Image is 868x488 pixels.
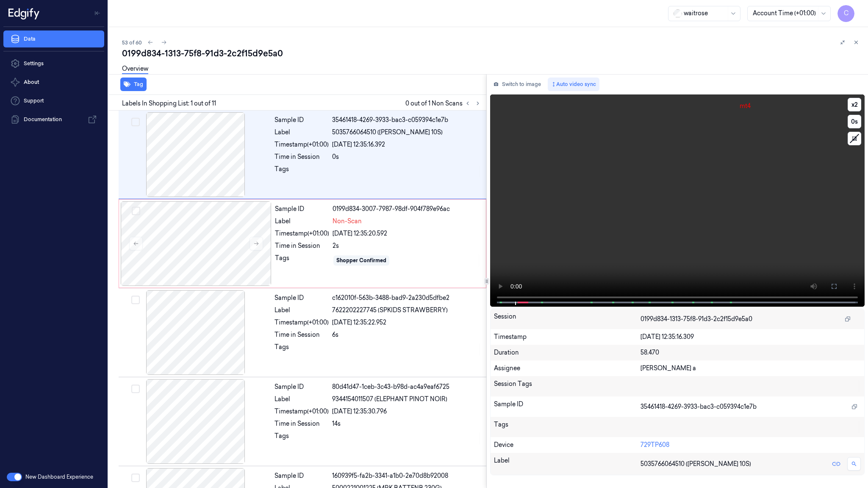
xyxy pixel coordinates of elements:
div: Label [275,128,329,137]
button: C [837,5,854,22]
button: Select row [131,296,140,304]
div: 729TP608 [641,441,861,449]
div: [PERSON_NAME] a [641,364,861,373]
div: Session [494,312,641,326]
div: Tags [275,165,329,178]
button: 0s [848,115,861,128]
span: 53 of 60 [122,39,142,46]
div: 0199d834-3007-7987-98df-904f789e96ac [333,205,481,213]
div: Tags [275,254,329,267]
span: 35461418-4269-3933-bac3-c059394c1e7b [641,402,757,411]
button: About [3,74,104,91]
div: Label [275,306,329,315]
span: 9344154011507 (ELEPHANT PINOT NOIR) [332,395,447,404]
div: Time in Session [275,419,329,428]
span: 0199d834-1313-75f8-91d3-2c2f15d9e5a0 [641,315,752,324]
div: Session Tags [494,380,641,393]
div: Label [494,456,641,471]
div: 58.470 [641,348,861,357]
div: Timestamp (+01:00) [275,318,329,327]
div: 2s [333,241,481,250]
a: Support [3,92,104,109]
div: [DATE] 12:35:20.592 [333,229,481,238]
div: 35461418-4269-3933-bac3-c059394c1e7b [332,116,481,125]
div: Sample ID [275,471,329,480]
span: 5035766064510 ([PERSON_NAME] 10S) [332,128,443,137]
div: Timestamp (+01:00) [275,140,329,149]
div: [DATE] 12:35:16.309 [641,333,861,341]
div: Sample ID [275,116,329,125]
button: Select row [131,118,140,126]
div: Label [275,217,329,226]
div: Tags [275,343,329,356]
button: Select row [131,385,140,393]
button: Auto video sync [548,78,599,91]
button: Tag [120,78,147,91]
div: [DATE] 12:35:30.796 [332,407,481,416]
button: Select row [131,474,140,482]
div: Tags [494,420,641,434]
button: Switch to image [490,78,544,91]
div: Timestamp (+01:00) [275,229,329,238]
div: Timestamp [494,333,641,341]
div: [DATE] 12:35:16.392 [332,140,481,149]
span: Labels In Shopping List: 1 out of 11 [122,99,216,108]
button: Select row [132,207,140,215]
div: Sample ID [494,400,641,413]
div: Tags [275,432,329,445]
a: Documentation [3,111,104,128]
div: Time in Session [275,330,329,339]
div: Timestamp (+01:00) [275,407,329,416]
div: Time in Session [275,152,329,161]
div: 14s [332,419,481,428]
div: 160939f5-fa2b-3341-a1b0-2e70d8b92008 [332,471,481,480]
span: 7622202227745 (SPKIDS STRAWBERRY) [332,306,448,315]
div: Time in Session [275,241,329,250]
div: c162010f-563b-3488-bad9-2a230d5dfbe2 [332,294,481,302]
div: Shopper Confirmed [336,257,386,264]
span: 5035766064510 ([PERSON_NAME] 10S) [641,460,751,469]
div: Sample ID [275,383,329,391]
div: Sample ID [275,205,329,213]
div: Assignee [494,364,641,373]
span: 0 out of 1 Non Scans [405,98,483,108]
div: 0s [332,152,481,161]
div: 6s [332,330,481,339]
a: Data [3,30,104,47]
span: Non-Scan [333,217,362,226]
div: 0199d834-1313-75f8-91d3-2c2f15d9e5a0 [122,47,861,59]
button: Toggle Navigation [91,6,104,20]
a: Settings [3,55,104,72]
div: Sample ID [275,294,329,302]
div: 80d41d47-1ceb-3c43-b98d-ac4a9eaf6725 [332,383,481,391]
div: [DATE] 12:35:22.952 [332,318,481,327]
a: Overview [122,64,148,74]
div: Label [275,395,329,404]
button: x2 [848,98,861,111]
div: Duration [494,348,641,357]
div: Device [494,441,641,449]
